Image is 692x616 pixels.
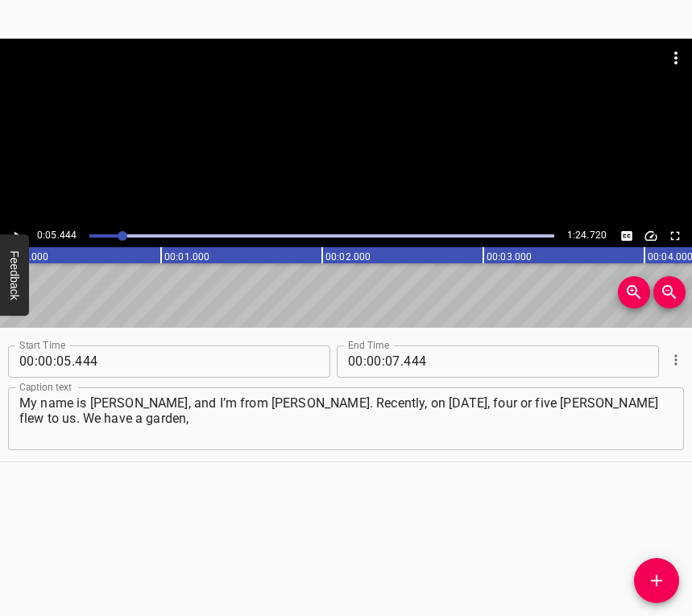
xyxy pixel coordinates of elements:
input: 07 [385,345,400,378]
div: Hide/Show Captions [616,225,637,246]
text: 00:03.000 [487,251,532,263]
input: 444 [404,345,551,378]
div: Playback Speed [640,225,661,246]
button: Toggle fullscreen [665,225,686,246]
span: : [363,345,367,378]
input: 00 [348,345,363,378]
button: Cue Options [665,349,686,370]
button: Change Playback Speed [640,225,661,246]
input: 05 [56,345,72,378]
button: Play/Pause [6,225,27,246]
button: Add Cue [634,558,679,603]
button: Toggle captions [616,225,637,246]
div: Toggle Full Screen [665,225,686,246]
input: 00 [19,345,35,378]
span: : [53,345,56,378]
input: 444 [75,345,222,378]
input: 00 [367,345,382,378]
div: Play progress [89,234,554,238]
input: 00 [38,345,53,378]
button: Zoom Out [653,276,686,308]
span: : [382,345,385,378]
span: . [72,345,75,378]
span: Video Duration [567,229,607,241]
button: Zoom In [618,276,650,308]
div: Cue Options [665,339,684,381]
span: 0:05.444 [37,229,77,241]
span: : [35,345,38,378]
span: . [400,345,404,378]
textarea: My name is [PERSON_NAME], and I’m from [PERSON_NAME]. Recently, on [DATE], four or five [PERSON_N... [19,395,673,441]
text: 00:01.000 [164,251,209,263]
text: 00:02.000 [325,251,371,263]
